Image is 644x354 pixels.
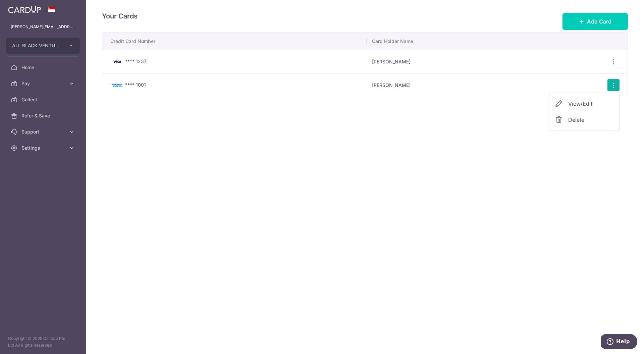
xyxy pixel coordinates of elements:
h4: Your Cards [102,11,138,21]
span: Refer & Save [21,112,66,119]
img: Bank Card [110,58,124,66]
span: Support [21,129,66,135]
span: Settings [21,145,66,151]
td: [PERSON_NAME] [367,50,602,73]
img: Bank Card [110,81,124,89]
span: Help [15,5,29,11]
button: Add Card [562,13,628,30]
a: View/Edit [549,96,619,112]
a: Delete [549,112,619,128]
th: Card Holder Name [367,33,602,50]
button: ALL BLACK VENTURES PTE. LTD. [6,38,80,54]
span: Collect [21,96,66,103]
span: Pay [21,80,66,87]
span: ALL BLACK VENTURES PTE. LTD. [12,42,62,49]
span: Add Card [587,17,611,26]
span: View/Edit [568,100,614,108]
th: Credit Card Number [102,33,367,50]
td: [PERSON_NAME] [367,73,602,97]
img: CardUp [8,5,41,13]
span: Home [21,64,66,71]
p: [PERSON_NAME][EMAIL_ADDRESS][DOMAIN_NAME] [11,23,75,30]
iframe: Opens a widget where you can find more information [601,334,637,351]
span: Delete [568,116,614,124]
